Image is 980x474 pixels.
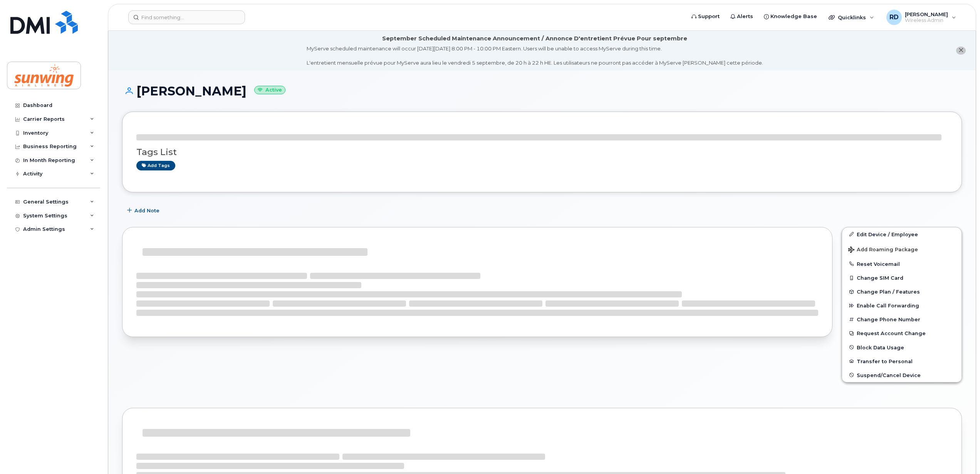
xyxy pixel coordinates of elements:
[956,47,966,55] button: close notification
[254,86,285,95] small: Active
[842,271,962,285] button: Change SIM Card
[857,289,920,295] span: Change Plan / Features
[842,257,962,271] button: Reset Voicemail
[857,372,921,378] span: Suspend/Cancel Device
[842,227,962,241] a: Edit Device / Employee
[136,147,948,157] h3: Tags List
[842,354,962,368] button: Transfer to Personal
[848,247,918,254] span: Add Roaming Package
[842,241,962,257] button: Add Roaming Package
[122,84,962,98] h1: [PERSON_NAME]
[134,207,159,214] span: Add Note
[842,285,962,299] button: Change Plan / Features
[122,204,166,218] button: Add Note
[842,326,962,340] button: Request Account Change
[842,340,962,354] button: Block Data Usage
[307,45,763,67] div: MyServe scheduled maintenance will occur [DATE][DATE] 8:00 PM - 10:00 PM Eastern. Users will be u...
[857,303,919,309] span: Enable Call Forwarding
[842,299,962,312] button: Enable Call Forwarding
[382,35,687,43] div: September Scheduled Maintenance Announcement / Annonce D'entretient Prévue Pour septembre
[136,161,175,170] a: Add tags
[842,312,962,326] button: Change Phone Number
[842,368,962,382] button: Suspend/Cancel Device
